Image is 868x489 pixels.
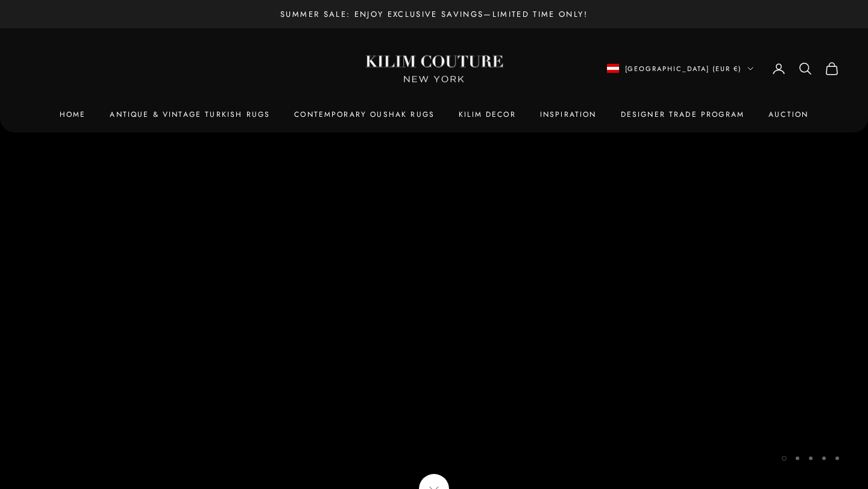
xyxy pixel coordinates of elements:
a: Auction [769,108,808,120]
nav: Secondary navigation [607,61,840,76]
button: Change country or currency [607,63,754,74]
a: Designer Trade Program [621,108,745,120]
a: Contemporary Oushak Rugs [294,108,435,120]
a: Home [60,108,86,120]
img: Austria [607,64,619,73]
span: [GEOGRAPHIC_DATA] (EUR €) [625,63,742,74]
a: Inspiration [540,108,597,120]
p: Summer Sale: Enjoy Exclusive Savings—Limited Time Only! [280,8,588,20]
summary: Kilim Decor [459,108,516,120]
a: Antique & Vintage Turkish Rugs [110,108,270,120]
nav: Primary navigation [29,108,839,120]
